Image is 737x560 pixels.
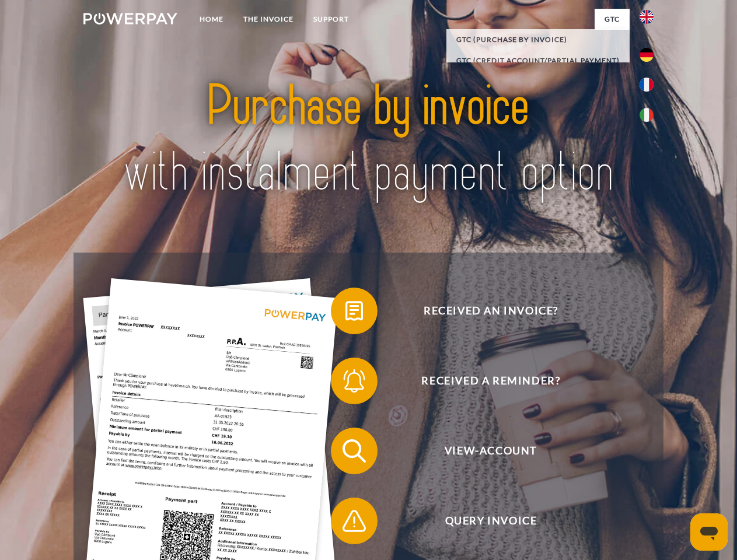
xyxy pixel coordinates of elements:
a: Home [190,9,233,30]
img: fr [640,78,654,92]
span: Received an invoice? [348,288,634,334]
img: qb_bill.svg [340,296,369,325]
span: View-Account [348,428,634,474]
a: Support [303,9,359,30]
button: View-Account [331,428,634,474]
img: logo-powerpay-white.svg [83,13,177,24]
img: en [640,10,654,24]
img: de [640,48,654,62]
img: qb_bell.svg [340,366,369,395]
a: THE INVOICE [233,9,303,30]
button: Received an invoice? [331,288,634,334]
iframe: Button to launch messaging window [690,513,728,551]
a: GTC (Credit account/partial payment) [446,50,630,71]
img: it [640,108,654,122]
a: GTC (Purchase by invoice) [446,29,630,50]
span: Query Invoice [348,498,634,544]
span: Received a reminder? [348,358,634,404]
a: GTC [595,9,630,30]
img: qb_warning.svg [340,506,369,535]
button: Query Invoice [331,498,634,544]
img: title-powerpay_en.svg [111,56,626,223]
button: Received a reminder? [331,358,634,404]
img: qb_search.svg [340,436,369,466]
